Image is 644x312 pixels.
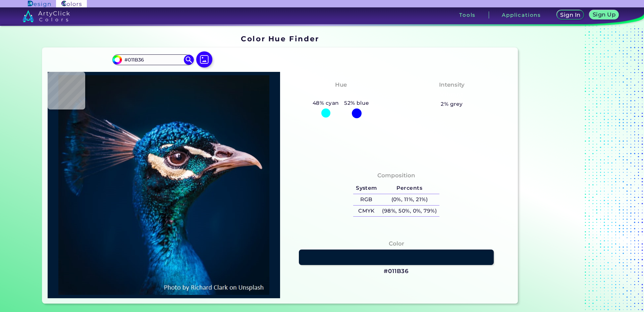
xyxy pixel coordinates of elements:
h3: Applications [502,12,541,17]
a: Sign In [558,11,583,19]
h4: Hue [335,80,347,90]
h5: System [353,183,379,194]
input: type color.. [122,55,184,64]
img: logo_artyclick_colors_white.svg [22,10,70,22]
h3: #011B36 [384,267,409,275]
h5: 52% blue [341,99,372,107]
h3: Cyan-Blue [322,91,360,99]
a: Sign Up [591,11,617,19]
h1: Color Hue Finder [241,34,319,44]
h5: RGB [353,194,379,205]
img: img_pavlin.jpg [51,75,277,295]
h5: Percents [380,183,439,194]
img: icon search [184,55,194,65]
h5: CMYK [353,206,379,217]
img: ArtyClick Design logo [28,1,50,7]
h5: 2% grey [441,100,463,108]
img: icon picture [196,51,212,68]
h4: Composition [377,171,415,180]
h4: Intensity [439,80,465,90]
h5: 48% cyan [310,99,341,107]
h4: Color [389,239,404,249]
h5: (0%, 11%, 21%) [380,194,439,205]
h5: (98%, 50%, 0%, 79%) [380,206,439,217]
h5: Sign In [561,12,579,17]
h3: Vibrant [437,91,467,99]
h5: Sign Up [594,12,614,17]
h3: Tools [459,12,476,17]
